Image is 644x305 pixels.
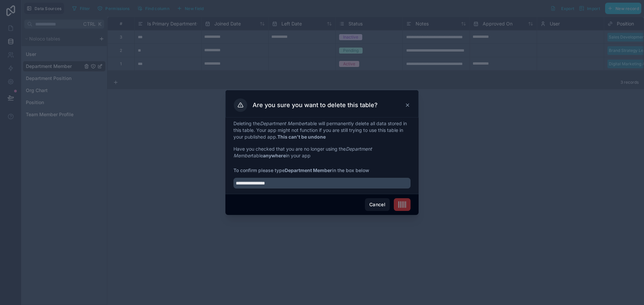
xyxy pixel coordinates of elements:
p: Deleting the table will permanently delete all data stored in this table. Your app might not func... [233,120,411,140]
h3: Are you sure you want to delete this table? [253,101,378,109]
button: Cancel [365,198,390,211]
strong: anywhere [263,153,286,158]
strong: This can't be undone [277,134,326,140]
span: To confirm please type in the box below [233,167,411,174]
strong: Department Member [285,167,332,173]
em: Department Member [260,121,306,126]
p: Have you checked that you are no longer using the table in your app [233,146,411,159]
